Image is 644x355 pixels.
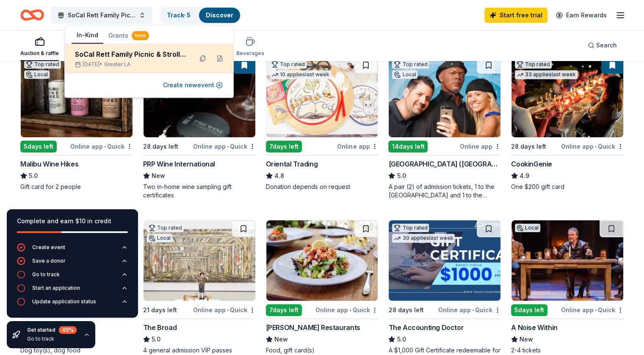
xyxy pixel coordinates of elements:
div: Top rated [147,224,184,232]
span: • [595,307,597,313]
div: One $200 gift card [511,183,624,191]
div: Top rated [392,224,429,232]
span: • [472,307,474,313]
button: Go to track [17,270,128,284]
span: • [595,143,597,150]
div: 10 applies last week [270,70,331,79]
button: SoCal Rett Family Picnic & Strollathon [51,7,152,24]
span: Search [596,40,617,50]
span: New [520,334,533,344]
img: Image for Malibu Wine Hikes [21,57,133,137]
div: 21 days left [143,305,177,315]
div: Local [147,234,172,242]
button: Update application status [17,297,128,311]
div: 5 days left [20,141,57,153]
span: 5.0 [29,171,38,181]
div: Top rated [515,60,552,69]
div: New [132,31,149,40]
div: Oriental Trading [266,159,318,169]
div: Two in-home wine sampling gift certificates [143,183,256,200]
a: Image for PRP Wine International22 applieslast week28 days leftOnline app•QuickPRP Wine Internati... [143,56,256,200]
button: Beverages [236,33,264,61]
button: Create newevent [163,80,223,90]
a: Image for Oriental TradingTop rated10 applieslast week7days leftOnline appOriental Trading4.8Dona... [266,56,379,191]
div: Local [515,224,540,232]
div: 28 days left [143,141,178,152]
a: Image for The BroadTop ratedLocal21 days leftOnline app•QuickThe Broad5.04 general admission VIP ... [143,220,256,355]
div: A pair (2) of admission tickets, 1 to the [GEOGRAPHIC_DATA] and 1 to the [GEOGRAPHIC_DATA] [388,183,501,200]
img: Image for A Noise Within [511,220,623,301]
a: Image for Cameron Mitchell Restaurants7days leftOnline app•Quick[PERSON_NAME] RestaurantsNewFood,... [266,220,379,355]
img: Image for Oriental Trading [266,57,378,137]
button: Track· 5Discover [159,7,241,24]
span: 5.0 [152,334,160,344]
img: Image for Cameron Mitchell Restaurants [266,220,378,301]
span: • [227,143,229,150]
button: Save a donor [17,257,128,270]
div: 40 % [59,326,77,334]
div: Save a donor [32,258,66,264]
a: Image for Hollywood Wax Museum (Hollywood)Top ratedLocal14days leftOnline app[GEOGRAPHIC_DATA] ([... [388,56,501,200]
span: New [274,334,288,344]
div: Start an application [32,285,80,291]
button: Search [581,37,624,54]
div: Complete and earn $10 in credit [17,216,128,226]
img: Image for Hollywood Wax Museum (Hollywood) [389,57,500,137]
div: CookinGenie [511,159,552,169]
div: 28 days left [511,141,546,152]
button: Grants [103,28,154,43]
span: • [349,307,351,313]
span: Greater LA [104,61,130,68]
div: Top rated [392,60,429,69]
a: Discover [206,11,233,19]
div: [PERSON_NAME] Restaurants [266,322,360,333]
div: Donation depends on request [266,183,379,191]
div: Go to track [27,336,77,342]
a: Image for A Noise WithinLocal5days leftOnline app•QuickA Noise WithinNew2-4 tickets [511,220,624,355]
div: 14 days left [388,141,428,153]
div: Gift card for 2 people [20,183,133,191]
div: Go to track [32,271,60,278]
div: Get started [27,326,77,334]
div: Online app Quick [561,141,624,152]
div: Online app [337,141,378,152]
a: Image for CookinGenieTop rated33 applieslast week28 days leftOnline app•QuickCookinGenie4.9One $2... [511,56,624,191]
a: Earn Rewards [551,8,612,23]
span: 4.9 [520,171,529,181]
a: Start free trial [484,8,547,23]
span: 5.0 [397,171,406,181]
img: Image for The Accounting Doctor [389,220,500,301]
div: Malibu Wine Hikes [20,159,78,169]
div: 5 days left [511,304,547,316]
button: Auction & raffle [20,33,59,61]
div: 30 applies last week [392,234,455,243]
div: The Broad [143,322,177,333]
div: Update application status [32,298,96,305]
div: 2-4 tickets [511,346,624,355]
div: 28 days left [388,305,423,315]
div: 33 applies last week [515,70,578,79]
span: • [227,307,229,313]
div: PRP Wine International [143,159,215,169]
div: Online app Quick [561,305,624,315]
button: Start an application [17,284,128,297]
div: Auction & raffle [20,50,59,57]
span: New [152,171,165,181]
div: The Accounting Doctor [388,322,464,333]
div: 7 days left [266,304,302,316]
a: Home [20,5,44,25]
a: Track· 5 [167,11,191,19]
img: Image for CookinGenie [511,57,623,137]
span: • [104,143,106,150]
div: Online app Quick [438,305,501,315]
div: Create event [32,244,65,251]
div: Online app Quick [70,141,133,152]
div: Food, gift card(s) [266,346,379,355]
div: Local [24,70,50,79]
img: Image for The Broad [144,220,255,301]
span: 5.0 [397,334,406,344]
div: 4 general admission VIP passes [143,346,256,355]
div: Online app [460,141,501,152]
span: SoCal Rett Family Picnic & Strollathon [68,10,135,20]
div: SoCal Rett Family Picnic & Strollathon [75,49,186,59]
